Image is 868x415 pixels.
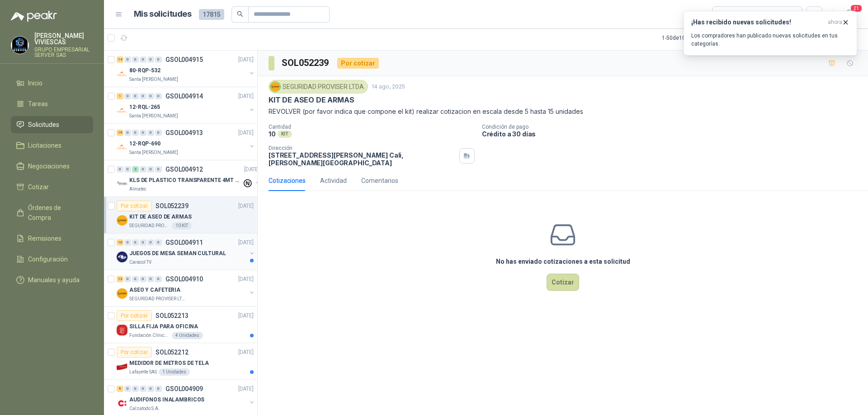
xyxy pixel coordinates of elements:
[11,95,93,112] a: Tareas
[372,83,405,91] p: 14 ago, 2025
[129,322,198,331] p: SILLA FIJA PARA OFICINA
[104,307,257,343] a: Por cotizarSOL052213[DATE] Company LogoSILLA FIJA PARA OFICINAFundación Clínica Shaio4 Unidades
[11,251,93,268] a: Configuración
[199,9,224,20] span: 17815
[238,92,254,101] p: [DATE]
[11,199,93,226] a: Órdenes de Compra
[337,58,379,69] div: Por cotizar
[238,238,254,247] p: [DATE]
[129,359,209,368] p: MEDIDOR DE METROS DE TELA
[140,93,146,99] div: 0
[28,254,68,264] span: Configuración
[117,93,123,99] div: 1
[320,176,347,186] div: Actividad
[117,237,255,266] a: 10 0 0 0 0 0 GSOL004911[DATE] Company LogoJUEGOS DE MESA SEMAN CULTURALCaracol TV
[132,93,139,99] div: 0
[129,176,242,185] p: KLS DE PLASTICO TRANSPARENTE 4MT CAL 4 Y CINTA TRA
[129,213,192,221] p: KIT DE ASEO DE ARMAS
[238,56,254,64] p: [DATE]
[147,276,154,282] div: 0
[155,166,162,173] div: 0
[104,343,257,380] a: Por cotizarSOL052212[DATE] Company LogoMEDIDOR DE METROS DE TELALafayette SAS1 Unidades
[159,368,190,376] div: 1 Unidades
[155,56,162,63] div: 0
[165,386,203,392] p: GSOL004909
[155,93,162,99] div: 0
[129,112,178,120] p: Santa [PERSON_NAME]
[11,11,57,22] img: Logo peakr
[156,203,189,209] p: SOL052239
[129,405,160,412] p: Calzatodo S.A.
[482,124,864,130] p: Condición de pago
[155,386,162,392] div: 0
[155,130,162,136] div: 0
[269,176,306,186] div: Cotizaciones
[129,396,204,404] p: AUDIFONOS INALAMBRICOS
[147,386,154,392] div: 0
[140,130,146,136] div: 0
[155,239,162,246] div: 0
[134,8,192,21] h1: Mis solicitudes
[132,130,139,136] div: 0
[147,93,154,99] div: 0
[117,288,127,299] img: Company Logo
[129,66,160,75] p: 80-RQP-532
[28,140,61,150] span: Licitaciones
[124,276,131,282] div: 0
[11,137,93,154] a: Licitaciones
[124,93,131,99] div: 0
[132,239,139,246] div: 0
[28,182,49,192] span: Cotizar
[361,176,398,186] div: Comentarios
[11,37,28,54] img: Company Logo
[147,166,154,173] div: 0
[117,310,152,321] div: Por cotizar
[124,166,131,173] div: 0
[850,4,863,13] span: 21
[165,239,203,246] p: GSOL004911
[156,349,189,355] p: SOL052212
[117,105,127,116] img: Company Logo
[237,11,243,17] span: search
[11,116,93,133] a: Solicitudes
[238,202,254,210] p: [DATE]
[140,56,146,63] div: 0
[165,166,203,173] p: GSOL004912
[129,149,178,156] p: Santa [PERSON_NAME]
[155,276,162,282] div: 0
[11,75,93,92] a: Inicio
[691,19,824,26] h3: ¡Has recibido nuevas solicitudes!
[269,130,276,138] p: 10
[129,186,146,193] p: Almatec
[547,274,579,291] button: Cotizar
[11,230,93,247] a: Remisiones
[282,56,330,70] h3: SOL052239
[11,178,93,196] a: Cotizar
[129,259,151,266] p: Caracol TV
[165,93,203,99] p: GSOL004914
[28,161,70,171] span: Negociaciones
[129,76,178,83] p: Santa [PERSON_NAME]
[129,140,160,148] p: 12-RQP-690
[117,398,127,409] img: Company Logo
[496,256,630,266] h3: No has enviado cotizaciones a esta solicitud
[117,164,261,193] a: 0 0 2 0 0 0 GSOL004912[DATE] Company LogoKLS DE PLASTICO TRANSPARENTE 4MT CAL 4 Y CINTA TRAAlmatec
[124,130,131,136] div: 0
[129,332,170,339] p: Fundación Clínica Shaio
[278,131,292,138] div: KIT
[269,95,354,105] p: KIT DE ASEO DE ARMAS
[117,386,123,392] div: 9
[28,275,80,285] span: Manuales y ayuda
[662,31,724,45] div: 1 - 50 de 10602
[156,312,189,319] p: SOL052213
[140,276,146,282] div: 0
[117,325,127,336] img: Company Logo
[165,130,203,136] p: GSOL004913
[132,386,139,392] div: 0
[117,274,255,303] a: 13 0 0 0 0 0 GSOL004910[DATE] Company LogoASEO Y CAFETERIASEGURIDAD PROVISER LTDA
[140,166,146,173] div: 0
[11,158,93,175] a: Negociaciones
[117,383,255,412] a: 9 0 0 0 0 0 GSOL004909[DATE] Company LogoAUDIFONOS INALAMBRICOSCalzatodo S.A.
[34,47,93,58] p: GRUPO EMPRESARIAL SERVER SAS
[132,166,139,173] div: 2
